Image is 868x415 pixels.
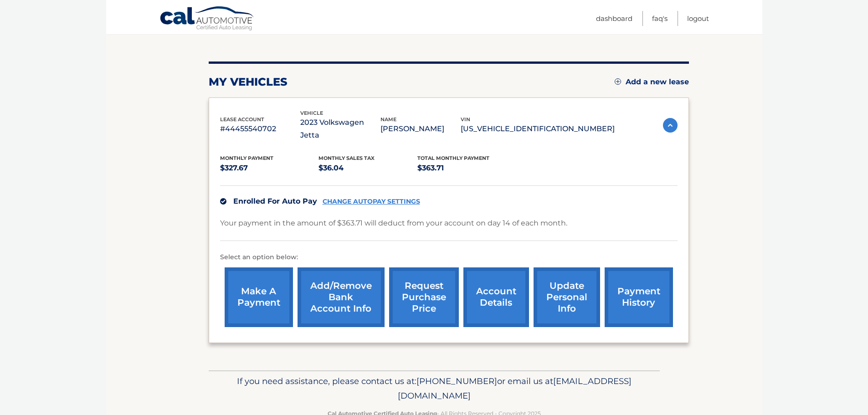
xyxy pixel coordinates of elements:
a: CHANGE AUTOPAY SETTINGS [323,198,420,205]
p: #44455540702 [220,123,300,135]
p: $327.67 [220,162,319,174]
p: If you need assistance, please contact us at: or email us at [215,374,654,403]
a: update personal info [534,267,600,327]
p: Select an option below: [220,252,678,263]
p: [US_VEHICLE_IDENTIFICATION_NUMBER] [461,123,615,135]
span: vin [461,116,470,123]
img: add.svg [615,78,621,85]
p: $36.04 [318,162,417,174]
p: 2023 Volkswagen Jetta [300,116,380,142]
span: [PHONE_NUMBER] [416,376,497,386]
a: Cal Automotive [159,6,255,32]
a: payment history [605,267,673,327]
h2: my vehicles [209,75,288,89]
a: Add/Remove bank account info [298,267,385,327]
img: accordion-active.svg [663,118,678,133]
a: FAQ's [652,11,668,26]
span: Monthly sales Tax [318,155,375,161]
span: vehicle [300,110,323,116]
span: Total Monthly Payment [417,155,489,161]
p: $363.71 [417,162,516,174]
p: [PERSON_NAME] [380,123,461,135]
span: name [380,116,396,123]
a: Add a new lease [615,77,689,87]
p: Your payment in the amount of $363.71 will deduct from your account on day 14 of each month. [220,217,567,230]
a: make a payment [225,267,293,327]
img: check.svg [220,198,226,205]
a: Dashboard [596,11,632,26]
span: Enrolled For Auto Pay [233,197,317,205]
a: Logout [687,11,709,26]
span: Monthly Payment [220,155,273,161]
a: request purchase price [389,267,459,327]
a: account details [463,267,529,327]
span: lease account [220,116,264,123]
